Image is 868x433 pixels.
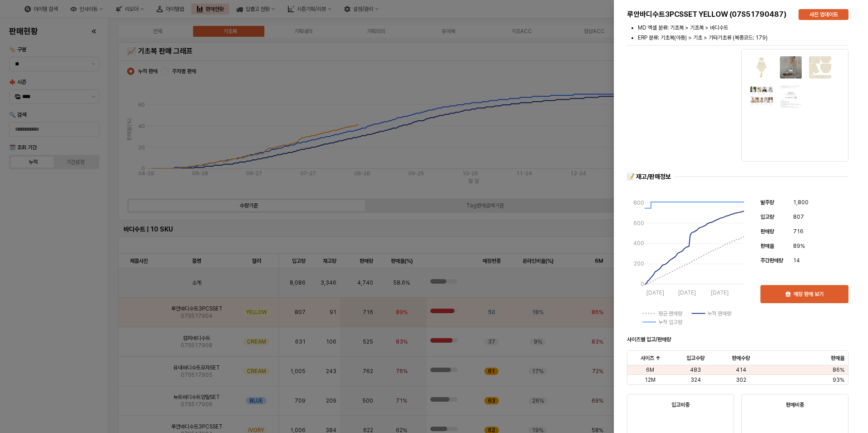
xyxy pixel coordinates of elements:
[690,366,701,374] span: 483
[794,290,824,298] p: 매장 판매 보기
[736,376,746,384] span: 302
[760,214,774,220] span: 입고량
[686,354,705,362] span: 입고수량
[732,354,750,362] span: 판매수량
[671,402,690,408] strong: 입고비중
[833,376,844,384] span: 93%
[786,402,804,408] strong: 판매비중
[809,11,838,18] p: 사진 업데이트
[627,172,671,181] div: 📝 재고/판매정보
[638,24,848,32] li: MD 엑셀 분류: 기초복 > 기초복 > 바디수트
[736,366,746,374] span: 414
[760,228,774,235] span: 판매량
[793,212,804,221] span: 807
[799,9,848,20] button: 사진 업데이트
[627,10,791,19] h5: 루안바디수트3PCSSET YELLOW (07S51790487)
[760,257,783,264] span: 주간판매량
[641,354,654,362] span: 사이즈
[831,354,844,362] span: 판매율
[638,34,848,42] li: ERP 분류: 기초복(아동) > 기초 > 기타기초류 (복종코드: 179)
[646,366,654,374] span: 6M
[760,199,774,206] span: 발주량
[793,198,809,207] span: 1,800
[760,243,774,249] span: 판매율
[760,285,848,303] button: 매장 판매 보기
[793,227,804,236] span: 716
[690,376,701,384] span: 324
[793,241,805,251] span: 89%
[645,376,656,384] span: 12M
[627,336,671,343] strong: 사이즈별 입고/판매량
[793,256,800,265] span: 14
[833,366,844,374] span: 86%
